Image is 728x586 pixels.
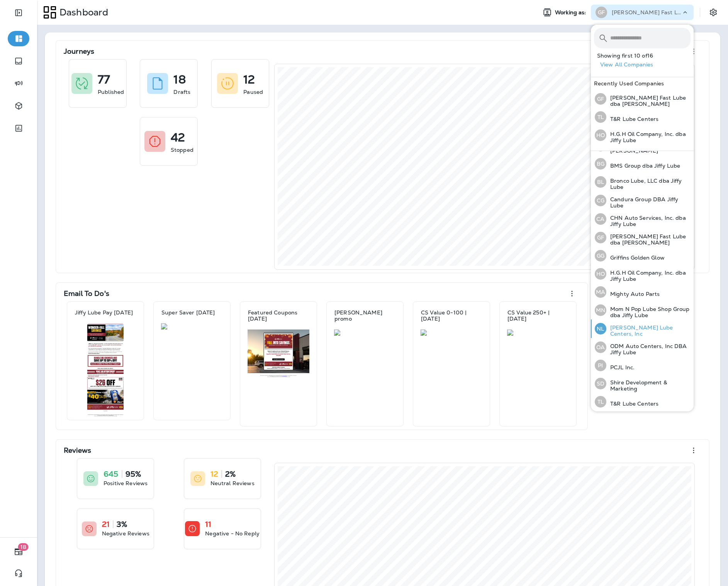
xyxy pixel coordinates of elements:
p: PCJL Inc. [606,364,635,370]
p: [PERSON_NAME] Fast Lube dba [PERSON_NAME] [606,95,691,107]
button: Expand Sidebar [8,5,29,20]
div: PI [595,360,606,371]
p: [PERSON_NAME] Lube Centers, Inc [606,324,691,337]
button: CGCandura Group DBA Jiffy Lube [591,191,694,210]
p: BMS Group dba Jiffy Lube [606,163,680,169]
div: BL [595,176,606,188]
button: HOH.G.H Oil Company, Inc. dba Jiffy Lube [591,126,694,144]
p: Showing first 10 of 16 [597,53,694,59]
p: [PERSON_NAME] Fast Lube dba [PERSON_NAME] [612,9,681,15]
button: Settings [706,5,720,19]
p: Mom N Pop Lube Shop Group dba Jiffy Lube [606,306,691,318]
p: Email To Do's [64,290,109,297]
p: Drafts [173,88,190,96]
button: BGBMS Group dba Jiffy Lube [591,155,694,173]
p: T&R Lube Centers [606,401,658,407]
button: PIPCJL Inc. [591,357,694,374]
p: Shire Development & Marketing [606,379,691,392]
p: Journeys [64,48,94,55]
div: GG [595,250,606,262]
button: SDShire Development & Marketing [591,374,694,393]
p: Negative Reviews [102,530,149,537]
p: Neutral Reviews [210,479,255,487]
p: Jiffy Lube Pay [DATE] [75,309,133,316]
p: 95% [126,470,141,478]
p: H.G.H Oil Company, Inc. dba Jiffy Lube [606,270,691,282]
div: MN [595,304,606,316]
button: HOH.G.H Oil Company, Inc. dba Jiffy Lube [591,265,694,283]
p: Dashboard [56,7,108,18]
button: GF[PERSON_NAME] Fast Lube dba [PERSON_NAME] [591,90,694,108]
p: 21 [102,520,110,528]
p: Griffins Golden Glow [606,255,665,261]
button: GF[PERSON_NAME] Fast Lube dba [PERSON_NAME] [591,228,694,247]
img: c23a199c-a6dd-400d-bd8b-ca4309ff6424.jpg [161,323,223,330]
p: [PERSON_NAME] promo [334,309,395,322]
div: BG [595,158,606,170]
p: Mighty Auto Parts [606,291,660,297]
p: Published [98,88,124,96]
div: TL [595,111,606,123]
button: NL[PERSON_NAME] Lube Centers, Inc [591,319,694,338]
div: CA [595,213,606,225]
button: GGGriffins Golden Glow [591,247,694,265]
p: Stopped [171,146,193,154]
p: CHN Auto Services, Inc. dba Jiffy Lube [606,215,691,227]
button: View All Companies [597,59,694,71]
p: 2% [225,470,236,478]
p: 12 [243,76,255,83]
div: HO [595,268,606,280]
span: Working as: [555,9,588,16]
div: CG [595,195,606,206]
p: 11 [205,520,211,528]
img: 841fc751-04e8-431d-a60a-442040b20504.jpg [507,330,569,336]
p: ODM Auto Centers, Inc DBA Jiffy Lube [606,343,691,355]
div: GF [596,7,607,18]
p: CS Value 250+ | [DATE] [507,309,568,322]
p: 3% [117,520,127,528]
p: Negative - No Reply [205,530,260,537]
button: CACHN Auto Services, Inc. dba Jiffy Lube [591,210,694,228]
div: Recently Used Companies [591,77,694,90]
div: GF [595,93,606,105]
div: GF [595,232,606,243]
div: HO [595,129,606,141]
p: Featured Coupons [DATE] [248,309,309,322]
button: TLT&R Lube Centers [591,393,694,411]
p: Candura Group DBA Jiffy Lube [606,196,691,209]
p: CS Value 0-100 | [DATE] [421,309,482,322]
div: MA [595,286,606,298]
button: TLT&R Lube Centers [591,108,694,126]
p: 77 [98,76,110,83]
img: c4e3635d-6551-447b-81f3-863d87876acd.jpg [421,330,482,336]
p: H.G.H Oil Company, Inc. dba Jiffy Lube [606,131,691,143]
button: MNMom N Pop Lube Shop Group dba Jiffy Lube [591,301,694,319]
div: OA [595,341,606,353]
p: [PERSON_NAME] Fast Lube dba [PERSON_NAME] [606,233,691,246]
span: 18 [18,543,29,551]
p: Reviews [64,447,91,454]
button: OAODM Auto Centers, Inc DBA Jiffy Lube [591,338,694,357]
p: T&R Lube Centers [606,116,658,122]
img: f6ac0171-7e62-4aed-a020-28cf8518778f.jpg [334,330,396,336]
p: 12 [210,470,218,478]
button: 18 [8,544,29,559]
p: Bronco Lube, LLC dba Jiffy Lube [606,178,691,190]
p: 18 [173,76,185,83]
img: 71d5834e-40c0-4ba6-b22d-9e720cfe2b9b.jpg [248,330,309,378]
p: 645 [104,470,118,478]
div: SD [595,378,606,389]
p: Positive Reviews [104,479,148,487]
p: Paused [243,88,263,96]
button: BLBronco Lube, LLC dba Jiffy Lube [591,173,694,191]
p: 42 [171,134,185,141]
button: MAMighty Auto Parts [591,283,694,301]
div: NL [595,323,606,335]
div: TL [595,396,606,408]
p: Alamitos Group dba [PERSON_NAME] [606,141,691,154]
p: Super Saver [DATE] [161,309,215,316]
img: 3c88a0cc-5f0c-46b4-8320-0e3b574b455d.jpg [75,323,136,417]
